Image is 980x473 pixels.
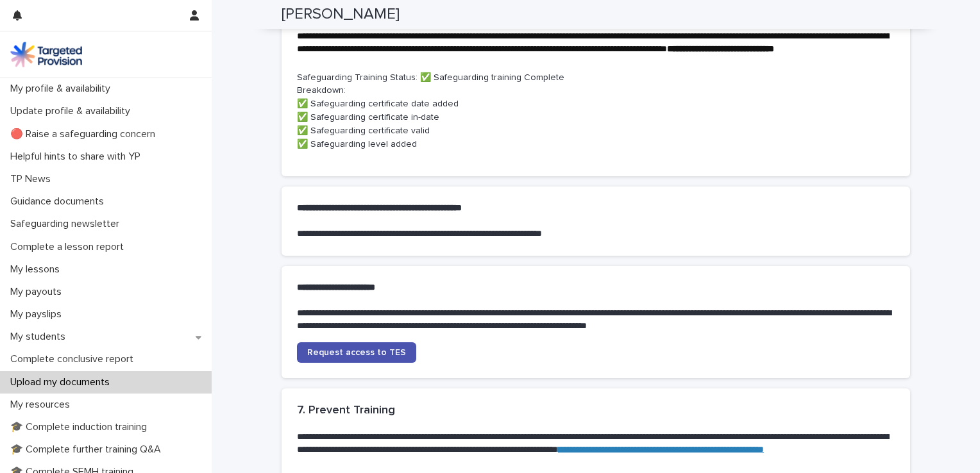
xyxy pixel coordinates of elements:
p: Safeguarding newsletter [5,218,130,230]
h2: [PERSON_NAME] [282,5,400,24]
h2: 7. Prevent Training [297,404,395,418]
p: TP News [5,173,61,185]
span: Request access to TES [307,348,406,357]
p: 🎓 Complete induction training [5,421,157,433]
p: Helpful hints to share with YP [5,151,151,163]
p: My payslips [5,308,72,320]
p: My students [5,331,76,343]
p: 🔴 Raise a safeguarding concern [5,128,165,140]
a: Request access to TES [297,342,416,363]
p: Complete conclusive report [5,353,144,365]
p: My payouts [5,286,72,298]
img: M5nRWzHhSzIhMunXDL62 [10,42,82,67]
p: Complete a lesson report [5,241,134,253]
p: Upload my documents [5,376,120,388]
p: My resources [5,399,80,411]
p: My profile & availability [5,83,121,95]
p: Guidance documents [5,195,114,208]
p: 🎓 Complete further training Q&A [5,444,171,456]
p: Safeguarding Training Status: ✅ Safeguarding training Complete Breakdown: ✅ Safeguarding certific... [297,71,895,151]
p: Update profile & availability [5,105,140,117]
p: My lessons [5,263,70,276]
